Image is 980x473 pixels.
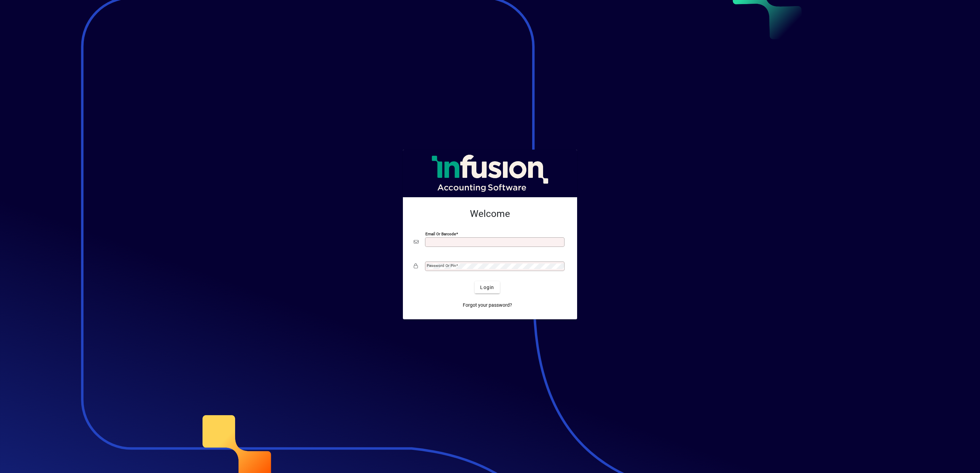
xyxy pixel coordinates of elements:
[414,208,566,220] h2: Welcome
[480,284,494,291] span: Login
[427,263,456,268] mat-label: Password or Pin
[463,302,512,309] span: Forgot your password?
[475,281,500,293] button: Login
[425,232,456,236] mat-label: Email or Barcode
[460,299,515,311] a: Forgot your password?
